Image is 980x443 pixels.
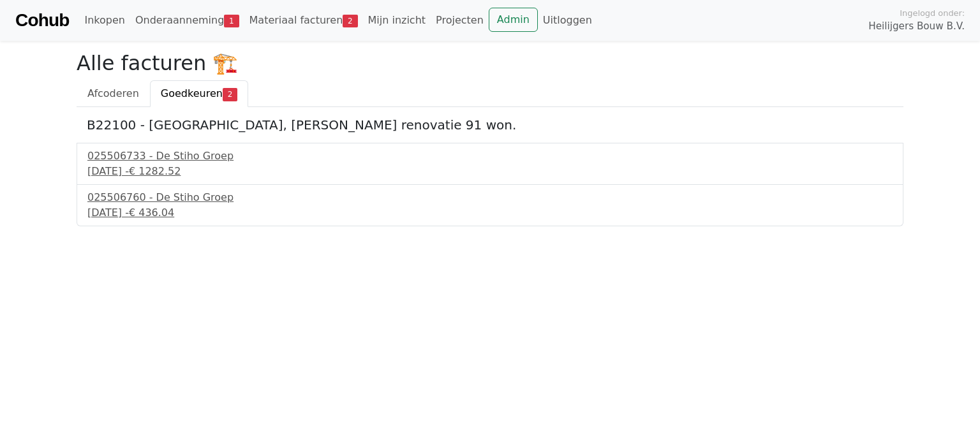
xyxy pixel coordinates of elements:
span: 2 [343,15,357,27]
div: [DATE] - [87,164,893,179]
a: Projecten [431,8,489,33]
a: Inkopen [79,8,130,33]
span: Ingelogd onder: [900,7,965,19]
div: [DATE] - [87,205,893,221]
a: Cohub [15,5,69,36]
a: 025506733 - De Stiho Groep[DATE] -€ 1282.52 [87,149,893,179]
a: Goedkeuren2 [150,80,248,107]
span: € 1282.52 [129,165,181,177]
a: Materiaal facturen2 [244,8,363,33]
div: 025506760 - De Stiho Groep [87,190,893,205]
span: Afcoderen [87,87,139,99]
span: € 436.04 [129,207,174,219]
span: Heilijgers Bouw B.V. [868,19,965,34]
h2: Alle facturen 🏗️ [77,51,903,75]
a: Afcoderen [77,80,150,107]
a: Mijn inzicht [363,8,431,33]
div: 025506733 - De Stiho Groep [87,149,893,164]
a: Admin [489,8,538,32]
a: 025506760 - De Stiho Groep[DATE] -€ 436.04 [87,190,893,221]
span: Goedkeuren [161,87,223,99]
span: 1 [224,15,239,27]
a: Onderaanneming1 [130,8,244,33]
h5: B22100 - [GEOGRAPHIC_DATA], [PERSON_NAME] renovatie 91 won. [87,117,893,133]
span: 2 [223,88,237,101]
a: Uitloggen [538,8,597,33]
